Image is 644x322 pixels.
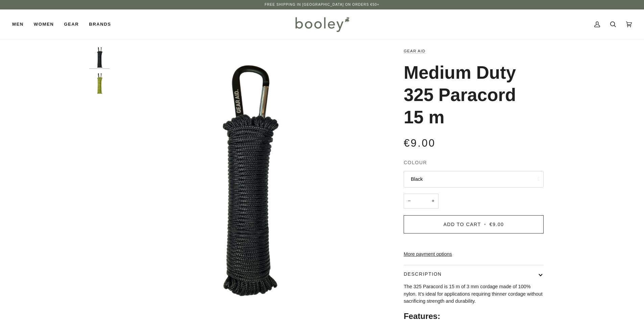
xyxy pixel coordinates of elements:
input: Quantity [404,194,438,209]
span: Gear [64,21,79,28]
button: Black [404,171,544,188]
img: Gear Aid Medium Duty 325 Paracord 15 m Black - Booley Galway [113,47,380,315]
img: Gear Aid Medium Duty 325 Paracord 15 m Green - Booley Galway [89,73,110,94]
a: Men [12,9,29,39]
h1: Medium Duty 325 Paracord 15 m [404,61,539,128]
a: More payment options [404,251,544,258]
a: Women [29,9,59,39]
p: The 325 Paracord is 15 m of 3 mm cordage made of 100% nylon. It’s ideal for applications requirin... [404,283,544,305]
button: − [404,194,414,209]
button: + [428,194,438,209]
button: Add to Cart • €9.00 [404,215,544,233]
a: Brands [84,9,116,39]
img: Gear Aid Medium Duty 325 Paracord 15 m Black - Booley Galway [89,47,110,68]
span: Colour [404,159,427,166]
button: Description [404,265,544,283]
span: Brands [89,21,111,28]
a: Gear Aid [404,49,425,53]
span: Men [12,21,24,28]
p: Free Shipping in [GEOGRAPHIC_DATA] on Orders €50+ [265,2,379,7]
h2: Features: [404,311,544,321]
span: Women [34,21,54,28]
span: • [483,222,487,227]
img: Booley [292,15,352,34]
span: €9.00 [404,137,436,149]
span: €9.00 [490,222,504,227]
span: Add to Cart [444,222,481,227]
a: Gear [59,9,84,39]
